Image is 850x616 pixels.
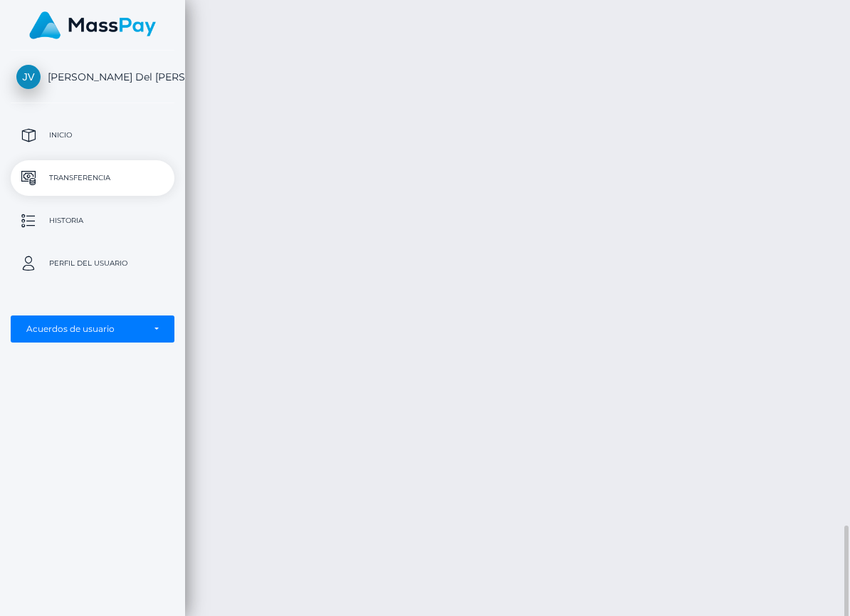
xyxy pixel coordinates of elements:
[11,315,174,343] button: Acuerdos de usuario
[16,125,169,146] p: Inicio
[16,210,169,231] p: Historia
[11,246,174,281] a: Perfil del usuario
[29,11,156,39] img: MassPay
[11,118,174,153] a: Inicio
[11,203,174,239] a: Historia
[26,323,143,335] div: Acuerdos de usuario
[11,160,174,196] a: Transferencia
[16,253,169,274] p: Perfil del usuario
[16,167,169,189] p: Transferencia
[11,71,174,83] span: [PERSON_NAME] Del [PERSON_NAME]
